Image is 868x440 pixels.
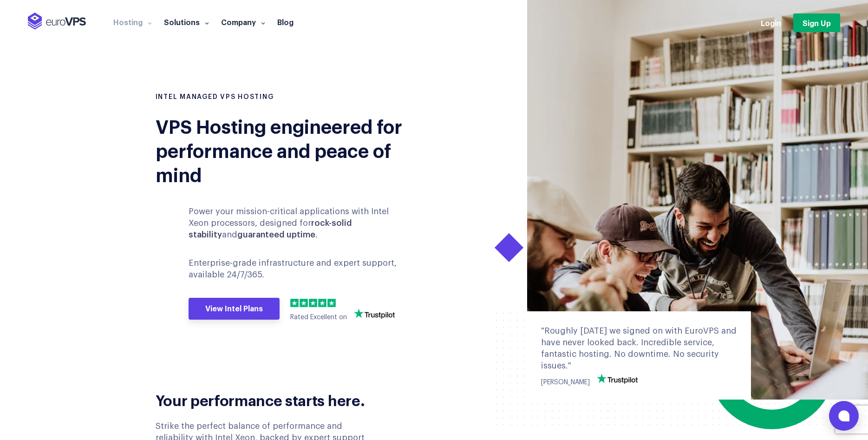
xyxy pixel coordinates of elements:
span: [PERSON_NAME] [541,379,590,386]
img: 1 [290,299,299,307]
img: 5 [327,299,336,307]
a: Company [215,17,271,26]
div: "Roughly [DATE] we signed on with EuroVPS and have never looked back. Incredible service, fantast... [541,325,737,372]
h1: INTEL MANAGED VPS HOSTING [156,93,427,102]
a: Login [761,18,781,28]
p: Enterprise-grade infrastructure and expert support, available 24/7/365. [189,257,409,281]
a: Blog [271,17,300,26]
img: 3 [309,299,317,307]
p: Power your mission-critical applications with Intel Xeon processors, designed for and . [189,206,409,241]
a: Sign Up [793,13,840,32]
img: 4 [318,299,326,307]
button: Open chat window [829,401,859,431]
b: rock-solid stability [189,219,352,239]
h2: Your performance starts here. [156,390,380,409]
span: Rated Excellent on [290,314,347,321]
a: Solutions [158,17,215,26]
a: Hosting [107,17,158,26]
div: VPS Hosting engineered for performance and peace of mind [156,113,427,186]
b: guaranteed uptime [237,230,315,239]
img: 2 [300,299,308,307]
a: View Intel Plans [189,298,280,320]
img: EuroVPS [28,13,86,30]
